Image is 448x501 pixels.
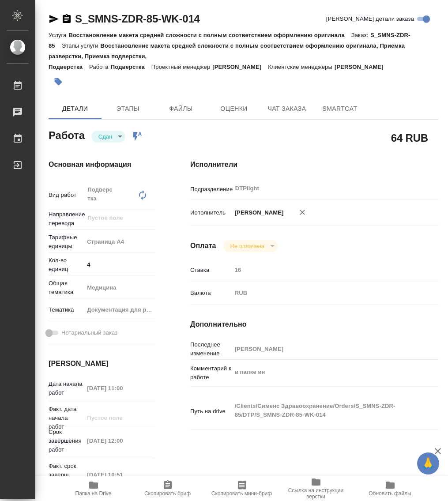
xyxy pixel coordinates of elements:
p: Клиентские менеджеры [268,64,335,70]
div: Сдан [91,131,125,143]
button: Добавить тэг [49,72,68,91]
p: Подверстка [111,64,151,70]
input: Пустое поле [232,264,418,276]
div: Страница А4 [84,234,164,249]
span: [PERSON_NAME] детали заказа [326,15,414,23]
p: Работа [89,64,111,70]
p: Восстановление макета средней сложности с полным соответствием оформлению оригинала, Приемка разв... [49,42,405,70]
input: Пустое поле [232,343,418,355]
p: Факт. дата начала работ [49,405,84,431]
p: Комментарий к работе [190,364,232,382]
p: Валюта [190,289,232,298]
span: Чат заказа [266,103,308,114]
p: Факт. срок заверш. работ [49,462,84,488]
p: [PERSON_NAME] [232,208,284,217]
p: Направление перевода [49,210,84,228]
span: Скопировать мини-бриф [211,490,272,497]
h4: Основная информация [49,159,155,170]
input: Пустое поле [84,434,155,447]
p: Кол-во единиц [49,256,84,274]
input: Пустое поле [87,213,134,223]
p: Восстановление макета средней сложности с полным соответствием оформлению оригинала [68,32,351,38]
p: Дата начала работ [49,380,84,397]
button: Ссылка на инструкции верстки [279,476,353,501]
p: Услуга [49,32,68,38]
span: Этапы [107,103,149,114]
button: Не оплачена [228,242,267,250]
h4: Дополнительно [190,319,438,330]
p: Путь на drive [190,407,232,416]
input: Пустое поле [84,382,155,395]
button: Удалить исполнителя [293,203,312,222]
span: Скопировать бриф [144,490,191,497]
input: Пустое поле [84,411,155,424]
div: RUB [232,286,418,301]
input: Пустое поле [84,468,155,481]
h2: Работа [49,127,85,143]
textarea: в папке ин [232,365,418,380]
p: Последнее изменение [190,340,232,358]
p: Тематика [49,305,84,314]
button: Скопировать ссылку [61,14,72,24]
p: Общая тематика [49,279,84,297]
p: Этапы услуги [62,42,101,49]
button: Сдан [96,133,115,140]
span: Обновить файлы [369,490,411,497]
h4: [PERSON_NAME] [49,358,155,369]
input: ✎ Введи что-нибудь [84,258,155,271]
p: Исполнитель [190,208,232,217]
button: Скопировать ссылку для ЯМессенджера [49,14,59,24]
button: Папка на Drive [56,476,131,501]
span: 🙏 [421,454,436,473]
p: [PERSON_NAME] [335,64,390,70]
span: Папка на Drive [75,490,112,497]
div: Сдан [223,240,278,252]
p: Подразделение [190,185,232,194]
h4: Оплата [190,241,216,251]
button: Скопировать мини-бриф [205,476,279,501]
a: S_SMNS-ZDR-85-WK-014 [75,13,200,25]
p: Срок завершения работ [49,428,84,454]
button: 🙏 [417,452,439,475]
button: Скопировать бриф [131,476,205,501]
span: SmartCat [319,103,361,114]
p: Заказ: [351,32,370,38]
span: Файлы [160,103,202,114]
p: Тарифные единицы [49,233,84,251]
span: Оценки [213,103,255,114]
p: Ставка [190,266,232,275]
span: Детали [54,103,96,114]
span: Ссылка на инструкции верстки [284,487,348,500]
p: Вид работ [49,191,84,200]
p: Проектный менеджер [151,64,212,70]
h4: Исполнители [190,159,438,170]
div: Документация для рег. органов [84,302,164,317]
button: Обновить файлы [353,476,427,501]
div: Медицина [84,280,164,295]
span: Нотариальный заказ [61,328,117,337]
textarea: /Clients/Сименс Здравоохранение/Orders/S_SMNS-ZDR-85/DTP/S_SMNS-ZDR-85-WK-014 [232,399,418,422]
p: [PERSON_NAME] [212,64,268,70]
h2: 64 RUB [391,130,428,145]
